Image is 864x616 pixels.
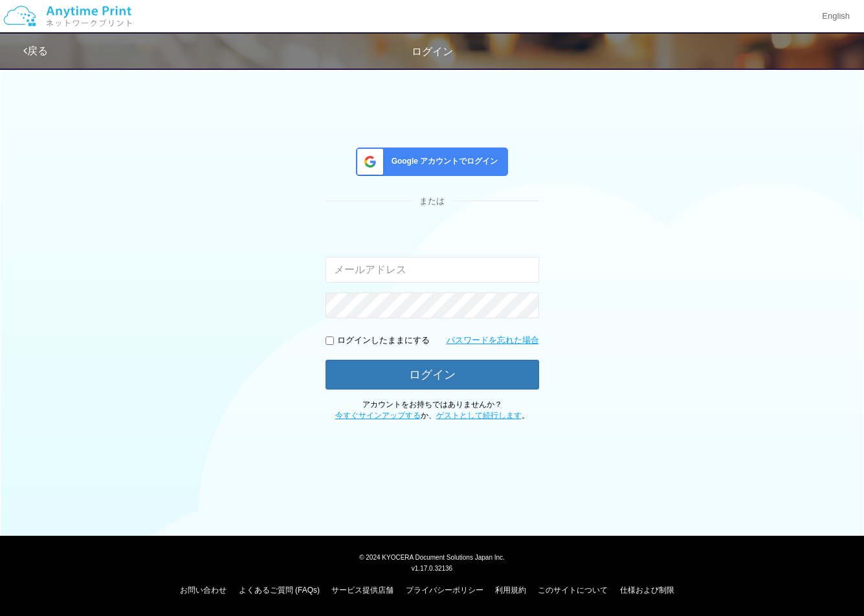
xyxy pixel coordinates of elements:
[326,399,539,421] p: アカウントをお持ちではありませんか？
[180,586,227,595] a: お問い合わせ
[620,586,674,595] a: 仕様および制限
[436,411,522,420] a: ゲストとして続行します
[359,553,505,561] span: © 2024 KYOCERA Document Solutions Japan Inc.
[412,564,452,572] span: v1.17.0.32136
[326,195,539,208] div: または
[538,586,608,595] a: このサイトについて
[412,46,453,57] span: ログイン
[386,156,498,167] span: Google アカウントでログイン
[335,411,529,420] span: か、 。
[406,586,483,595] a: プライバシーポリシー
[447,335,539,347] a: パスワードを忘れた場合
[495,586,526,595] a: 利用規約
[326,360,539,390] button: ログイン
[23,45,48,56] a: 戻る
[337,335,430,347] p: ログインしたままにする
[239,586,320,595] a: よくあるご質問 (FAQs)
[335,411,421,420] a: 今すぐサインアップする
[326,257,539,283] input: メールアドレス
[331,586,393,595] a: サービス提供店舗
